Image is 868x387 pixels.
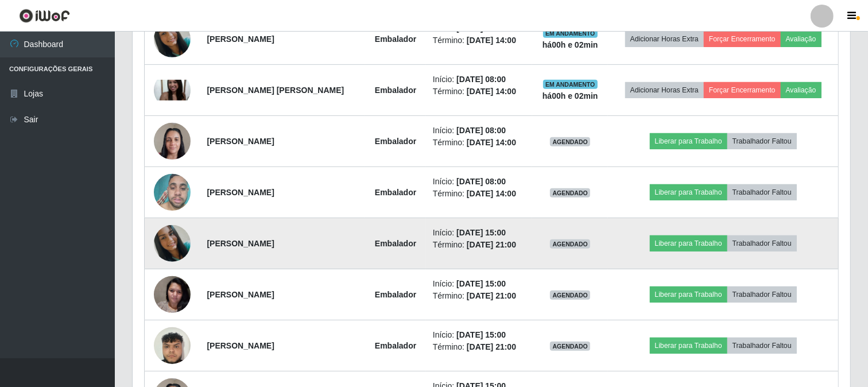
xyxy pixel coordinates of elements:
strong: [PERSON_NAME] [207,341,274,350]
li: Término: [433,188,525,200]
button: Liberar para Trabalho [650,287,727,303]
span: AGENDADO [550,188,590,198]
strong: Embalador [375,137,416,146]
img: 1693608079370.jpeg [154,21,191,57]
li: Término: [433,290,525,302]
li: Término: [433,239,525,251]
button: Liberar para Trabalho [650,338,727,354]
li: Início: [433,329,525,341]
span: AGENDADO [550,239,590,249]
button: Forçar Encerramento [704,31,781,47]
button: Trabalhador Faltou [727,133,797,149]
strong: Embalador [375,86,416,95]
img: 1731039194690.jpeg [154,321,191,370]
button: Avaliação [781,82,821,98]
span: AGENDADO [550,291,590,300]
img: 1748551724527.jpeg [154,168,191,217]
button: Forçar Encerramento [704,82,781,98]
button: Trabalhador Faltou [727,235,797,251]
li: Início: [433,73,525,86]
time: [DATE] 14:00 [467,87,516,96]
strong: [PERSON_NAME] [207,290,274,299]
time: [DATE] 08:00 [456,177,506,186]
img: 1693608079370.jpeg [154,225,191,262]
time: [DATE] 14:00 [467,36,516,45]
strong: [PERSON_NAME] [207,34,274,44]
button: Trabalhador Faltou [727,184,797,200]
button: Liberar para Trabalho [650,133,727,149]
strong: Embalador [375,341,416,350]
button: Adicionar Horas Extra [625,82,704,98]
time: [DATE] 08:00 [456,75,506,84]
span: EM ANDAMENTO [543,80,598,89]
strong: [PERSON_NAME] [PERSON_NAME] [207,86,344,95]
li: Início: [433,227,525,239]
time: [DATE] 21:00 [467,240,516,249]
button: Trabalhador Faltou [727,338,797,354]
time: [DATE] 21:00 [467,291,516,300]
time: [DATE] 15:00 [456,330,506,339]
time: [DATE] 15:00 [456,228,506,237]
button: Trabalhador Faltou [727,287,797,303]
img: 1738436502768.jpeg [154,117,191,165]
li: Término: [433,86,525,98]
li: Início: [433,125,525,137]
button: Avaliação [781,31,821,47]
span: AGENDADO [550,137,590,146]
strong: há 00 h e 02 min [542,40,598,49]
strong: [PERSON_NAME] [207,188,274,197]
li: Término: [433,34,525,47]
strong: Embalador [375,188,416,197]
time: [DATE] 14:00 [467,189,516,198]
img: 1682608462576.jpeg [154,270,191,319]
span: AGENDADO [550,342,590,351]
button: Liberar para Trabalho [650,235,727,251]
li: Término: [433,341,525,353]
li: Início: [433,278,525,290]
time: [DATE] 08:00 [456,126,506,135]
time: [DATE] 15:00 [456,279,506,288]
strong: Embalador [375,239,416,248]
span: EM ANDAMENTO [543,29,598,38]
time: [DATE] 14:00 [467,138,516,147]
time: [DATE] 21:00 [467,342,516,351]
button: Adicionar Horas Extra [625,31,704,47]
strong: há 00 h e 02 min [542,91,598,100]
strong: Embalador [375,34,416,44]
li: Término: [433,137,525,149]
img: CoreUI Logo [19,9,70,23]
img: 1676406696762.jpeg [154,80,191,100]
strong: [PERSON_NAME] [207,239,274,248]
li: Início: [433,176,525,188]
strong: Embalador [375,290,416,299]
button: Liberar para Trabalho [650,184,727,200]
strong: [PERSON_NAME] [207,137,274,146]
